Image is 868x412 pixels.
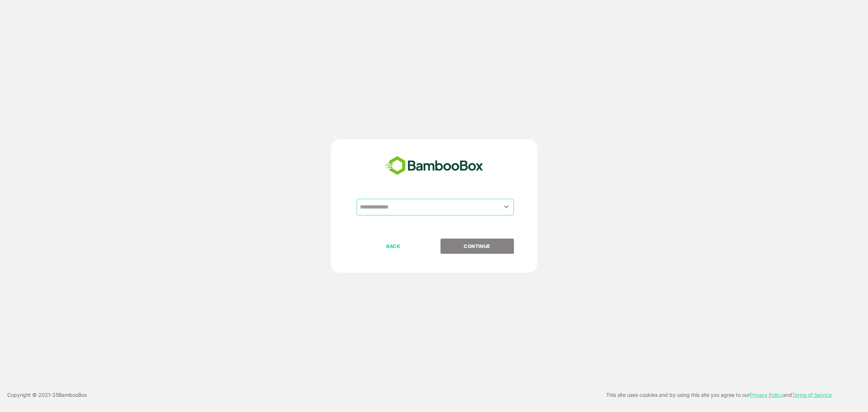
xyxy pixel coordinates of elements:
[750,392,783,398] a: Privacy Policy
[606,391,832,399] p: This site uses cookies and by using this site you agree to our and
[502,202,511,212] button: Open
[441,242,513,250] p: CONTINUE
[357,242,430,250] p: BACK
[7,391,87,399] p: Copyright © 2021- 25 BambooBox
[357,239,430,254] button: BACK
[381,154,487,178] img: bamboobox
[792,392,832,398] a: Terms of Service
[441,239,514,254] button: CONTINUE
